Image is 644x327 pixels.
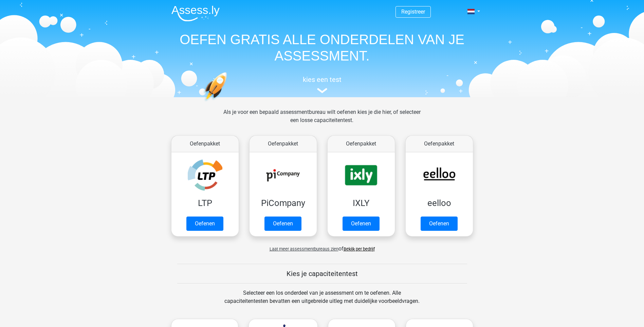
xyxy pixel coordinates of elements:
[166,75,478,93] a: kies een test
[177,270,467,278] h5: Kies je capaciteitentest
[264,217,301,231] a: Oefenen
[166,239,478,253] div: of
[270,246,338,252] span: Laat meer assessmentbureaus zien
[401,8,425,15] a: Registreer
[317,88,327,93] img: assessment
[218,108,426,133] div: Als je voor een bepaald assessmentbureau wilt oefenen kies je die hier, of selecteer een losse ca...
[218,289,426,313] div: Selecteer een los onderdeel van je assessment om te oefenen. Alle capaciteitentesten bevatten een...
[421,217,458,231] a: Oefenen
[166,75,478,84] h5: kies een test
[203,72,253,134] img: oefenen
[344,246,375,252] a: Bekijk per bedrijf
[343,217,380,231] a: Oefenen
[186,217,223,231] a: Oefenen
[171,5,220,21] img: Assessly
[166,31,478,64] h1: OEFEN GRATIS ALLE ONDERDELEN VAN JE ASSESSMENT.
